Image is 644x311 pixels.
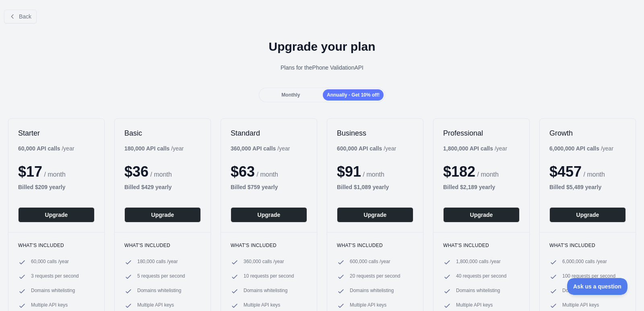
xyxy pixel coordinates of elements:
[231,163,255,180] span: $ 63
[443,163,475,180] span: $ 182
[337,144,396,152] div: / year
[231,144,290,152] div: / year
[443,128,520,138] h2: Professional
[337,128,413,138] h2: Business
[337,145,382,152] b: 600,000 API calls
[443,145,493,152] b: 1,800,000 API calls
[231,128,307,138] h2: Standard
[443,144,507,152] div: / year
[231,145,276,152] b: 360,000 API calls
[567,278,628,295] iframe: Toggle Customer Support
[337,163,361,180] span: $ 91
